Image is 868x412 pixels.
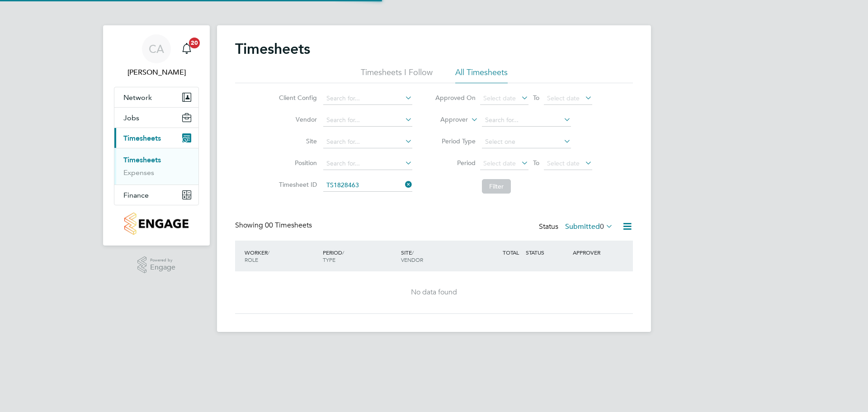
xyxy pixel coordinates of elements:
[114,128,198,148] button: Timesheets
[276,137,317,145] label: Site
[103,25,210,246] nav: Main navigation
[435,159,476,167] label: Period
[124,213,188,235] img: countryside-properties-logo-retina.png
[149,43,164,55] span: CA
[565,222,613,231] label: Submitted
[323,114,412,127] input: Search for...
[503,249,519,256] span: TOTAL
[123,114,139,122] span: Jobs
[600,222,604,231] span: 0
[401,256,423,263] span: VENDOR
[178,34,196,63] a: 20
[244,288,624,297] div: No data found
[114,67,199,78] span: Christopher Ashcroft
[114,213,199,235] a: Go to home page
[547,159,580,167] span: Select date
[342,249,344,256] span: /
[235,40,310,58] h2: Timesheets
[547,94,580,102] span: Select date
[323,92,412,105] input: Search for...
[524,244,571,260] div: STATUS
[265,221,312,230] span: 00 Timesheets
[150,256,175,264] span: Powered by
[539,221,615,233] div: Status
[483,94,516,102] span: Select date
[276,159,317,167] label: Position
[361,67,433,83] li: Timesheets I Follow
[530,92,542,104] span: To
[150,264,175,271] span: Engage
[114,108,198,128] button: Jobs
[530,157,542,169] span: To
[399,244,477,268] div: SITE
[137,256,176,274] a: Powered byEngage
[114,148,198,185] div: Timesheets
[276,94,317,102] label: Client Config
[114,87,198,107] button: Network
[483,159,516,167] span: Select date
[323,179,412,192] input: Search for...
[482,136,571,148] input: Select one
[482,114,571,127] input: Search for...
[321,244,399,268] div: PERIOD
[323,157,412,170] input: Search for...
[323,136,412,148] input: Search for...
[242,244,321,268] div: WORKER
[276,115,317,123] label: Vendor
[114,185,198,205] button: Finance
[189,38,200,48] span: 20
[123,93,152,102] span: Network
[435,137,476,145] label: Period Type
[412,249,414,256] span: /
[268,249,269,256] span: /
[235,221,314,230] div: Showing
[123,191,149,199] span: Finance
[455,67,508,83] li: All Timesheets
[323,256,335,263] span: TYPE
[427,115,468,124] label: Approver
[245,256,258,263] span: ROLE
[114,34,199,78] a: CA[PERSON_NAME]
[571,244,618,260] div: APPROVER
[123,156,161,164] a: Timesheets
[276,180,317,189] label: Timesheet ID
[123,168,154,177] a: Expenses
[435,94,476,102] label: Approved On
[123,134,161,142] span: Timesheets
[482,179,511,194] button: Filter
